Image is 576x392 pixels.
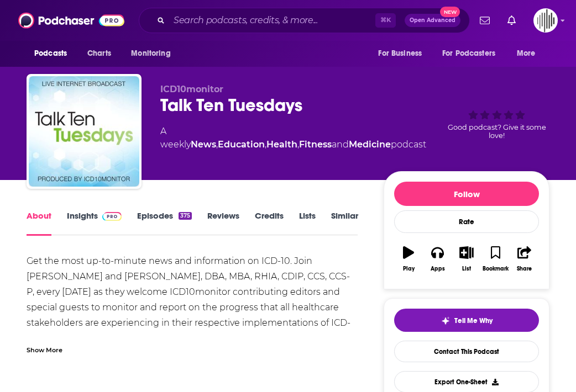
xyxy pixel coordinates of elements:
[18,10,124,31] img: Podchaser - Follow, Share and Rate Podcasts
[403,266,415,272] div: Play
[533,8,558,33] button: Show profile menu
[216,139,218,150] span: ,
[509,43,549,64] button: open menu
[440,7,460,17] span: New
[517,266,532,272] div: Share
[207,210,239,236] a: Reviews
[266,139,297,150] a: Health
[423,239,452,279] button: Apps
[191,139,216,150] a: News
[137,210,192,236] a: Episodes375
[27,43,81,64] button: open menu
[349,139,391,150] a: Medicine
[533,8,558,33] span: Logged in as gpg2
[80,43,118,64] a: Charts
[160,125,426,151] div: A weekly podcast
[27,253,358,346] div: Get the most up-to-minute news and information on ICD-10. Join [PERSON_NAME] and [PERSON_NAME], D...
[441,316,450,325] img: tell me why sparkle
[297,139,299,150] span: ,
[454,316,493,325] span: Tell Me Why
[299,210,316,236] a: Lists
[332,139,349,150] span: and
[481,239,510,279] button: Bookmark
[255,210,284,236] a: Credits
[517,46,536,61] span: More
[87,46,111,61] span: Charts
[375,13,396,28] span: ⌘ K
[394,182,539,206] button: Follow
[510,239,539,279] button: Share
[370,43,436,64] button: open menu
[378,46,422,61] span: For Business
[442,46,495,61] span: For Podcasters
[160,84,223,94] span: ICD10monitor
[123,43,185,64] button: open menu
[169,12,375,29] input: Search podcasts, credits, & more...
[452,239,481,279] button: List
[34,46,67,61] span: Podcasts
[410,18,455,23] span: Open Advanced
[331,210,358,236] a: Similar
[444,84,549,152] div: Good podcast? Give it some love!
[533,8,558,33] img: User Profile
[218,139,265,150] a: Education
[27,210,51,236] a: About
[431,266,445,272] div: Apps
[102,212,122,221] img: Podchaser Pro
[435,43,511,64] button: open menu
[394,309,539,332] button: tell me why sparkleTell Me Why
[448,123,546,140] span: Good podcast? Give it some love!
[179,212,192,220] div: 375
[67,210,122,236] a: InsightsPodchaser Pro
[483,266,509,272] div: Bookmark
[475,11,494,30] a: Show notifications dropdown
[503,11,520,30] a: Show notifications dropdown
[139,8,470,33] div: Search podcasts, credits, & more...
[265,139,266,150] span: ,
[394,239,423,279] button: Play
[131,46,170,61] span: Monitoring
[29,76,139,187] img: Talk Ten Tuesdays
[462,266,471,272] div: List
[405,14,460,27] button: Open AdvancedNew
[394,210,539,233] div: Rate
[299,139,332,150] a: Fitness
[394,341,539,362] a: Contact This Podcast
